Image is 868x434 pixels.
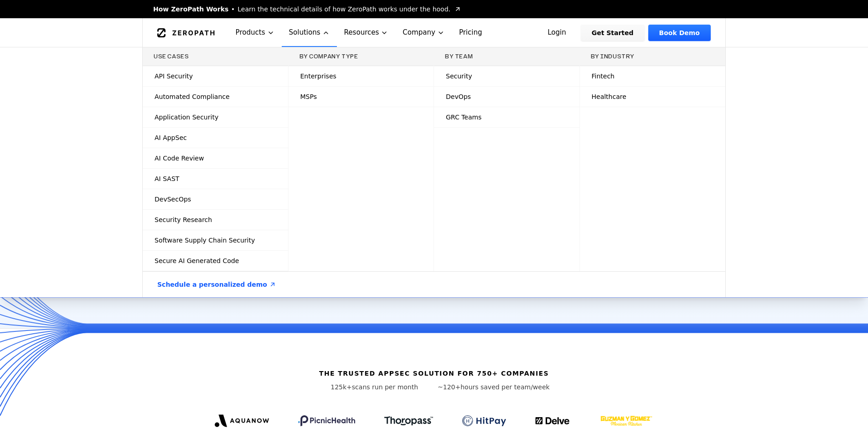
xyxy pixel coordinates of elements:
[155,133,187,142] span: AI AppSec
[438,383,460,391] span: ~120+
[155,113,218,122] span: Application Security
[648,25,711,41] a: Book Demo
[154,53,277,60] h3: Use Cases
[446,92,471,101] span: DevOps
[331,383,352,391] span: 125k+
[155,215,212,224] span: Security Research
[452,18,490,47] a: Pricing
[434,107,579,127] a: GRC Teams
[300,72,336,81] span: Enterprises
[155,236,255,245] span: Software Supply Chain Security
[238,5,450,14] span: Learn the technical details of how ZeroPath works under the hood.
[434,87,579,107] a: DevOps
[300,92,317,101] span: MSPs
[289,87,434,107] a: MSPs
[143,128,288,148] a: AI AppSec
[282,18,337,47] button: Solutions
[142,18,726,47] nav: Global
[146,272,287,297] a: Schedule a personalized demo
[155,72,193,81] span: API Security
[153,5,228,14] span: How ZeroPath Works
[438,382,550,392] p: hours saved per team/week
[337,18,396,47] button: Resources
[580,87,726,107] a: Healthcare
[300,53,423,60] h3: By Company Type
[143,230,288,250] a: Software Supply Chain Security
[592,92,626,101] span: Healthcare
[319,369,549,378] h6: The trusted AppSec solution for 750+ companies
[143,87,288,107] a: Automated Compliance
[155,195,191,204] span: DevSecOps
[153,5,461,14] a: How ZeroPath WorksLearn the technical details of how ZeroPath works under the hood.
[143,66,288,86] a: API Security
[143,148,288,168] a: AI Code Review
[580,66,726,86] a: Fintech
[434,66,579,86] a: Security
[143,251,288,271] a: Secure AI Generated Code
[318,382,430,392] p: scans run per month
[155,256,239,265] span: Secure AI Generated Code
[289,66,434,86] a: Enterprises
[581,25,645,41] a: Get Started
[445,53,568,60] h3: By Team
[228,18,282,47] button: Products
[384,416,433,425] img: Thoropass
[155,154,204,163] span: AI Code Review
[446,113,481,122] span: GRC Teams
[395,18,452,47] button: Company
[143,210,288,230] a: Security Research
[143,107,288,127] a: Application Security
[143,169,288,189] a: AI SAST
[537,25,577,41] a: Login
[592,72,615,81] span: Fintech
[143,189,288,209] a: DevSecOps
[155,92,230,101] span: Automated Compliance
[155,174,179,183] span: AI SAST
[591,53,715,60] h3: By Industry
[446,72,472,81] span: Security
[599,410,653,432] img: GYG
